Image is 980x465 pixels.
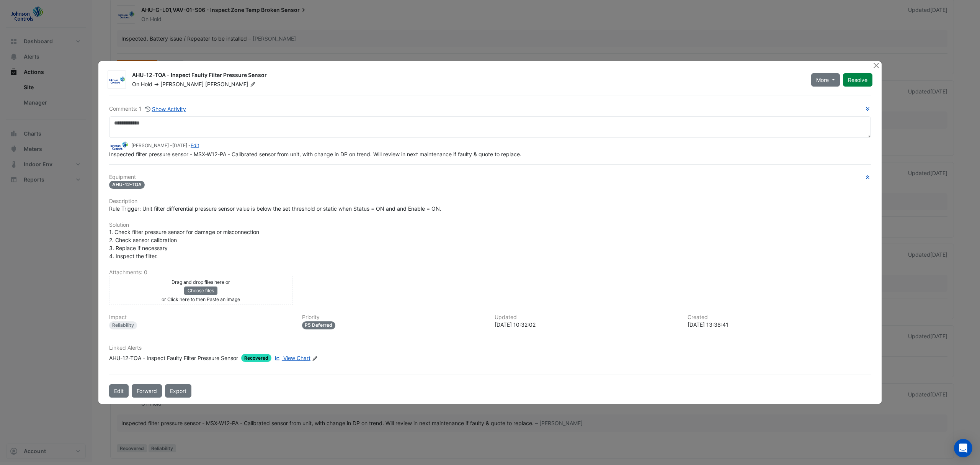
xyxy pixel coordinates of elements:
[172,142,187,148] span: 2025-07-14 10:31:50
[109,205,441,212] span: Rule Trigger: Unit filter differential pressure sensor value is below the set threshold or static...
[205,80,257,88] span: [PERSON_NAME]
[132,81,152,87] span: On Hold
[816,76,829,84] span: More
[109,269,871,276] h6: Attachments: 0
[843,73,872,87] button: Resolve
[132,384,162,398] button: Forward
[688,321,871,329] div: [DATE] 13:38:41
[495,314,678,321] h6: Updated
[954,439,972,457] div: Open Intercom Messenger
[872,61,880,69] button: Close
[191,142,199,148] a: Edit
[302,321,336,329] div: P5 Deferred
[109,384,129,398] button: Edit
[109,105,186,113] div: Comments: 1
[131,142,199,149] small: [PERSON_NAME] - -
[312,355,318,361] fa-icon: Edit Linked Alerts
[109,345,871,351] h6: Linked Alerts
[688,314,871,321] h6: Created
[109,141,128,150] img: Johnson Controls
[184,287,217,295] button: Choose files
[109,151,521,157] span: Inspected filter pressure sensor - MSX-W12-PA - Calibrated sensor from unit, with change in DP on...
[109,229,259,259] span: 1. Check filter pressure sensor for damage or misconnection 2. Check sensor calibration 3. Replac...
[160,81,204,87] span: [PERSON_NAME]
[811,73,840,87] button: More
[109,181,145,189] span: AHU-12-TOA
[283,355,310,361] span: View Chart
[154,81,159,87] span: ->
[109,222,871,228] h6: Solution
[171,279,230,285] small: Drag and drop files here or
[109,198,871,205] h6: Description
[273,354,310,362] a: View Chart
[109,314,293,321] h6: Impact
[108,76,126,84] img: Johnson Controls
[132,71,802,80] div: AHU-12-TOA - Inspect Faulty Filter Pressure Sensor
[109,354,238,362] div: AHU-12-TOA - Inspect Faulty Filter Pressure Sensor
[109,321,137,329] div: Reliability
[109,174,871,180] h6: Equipment
[241,354,271,362] span: Recovered
[495,321,678,329] div: [DATE] 10:32:02
[162,296,240,302] small: or Click here to then Paste an image
[165,384,191,398] a: Export
[302,314,486,321] h6: Priority
[145,105,186,113] button: Show Activity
